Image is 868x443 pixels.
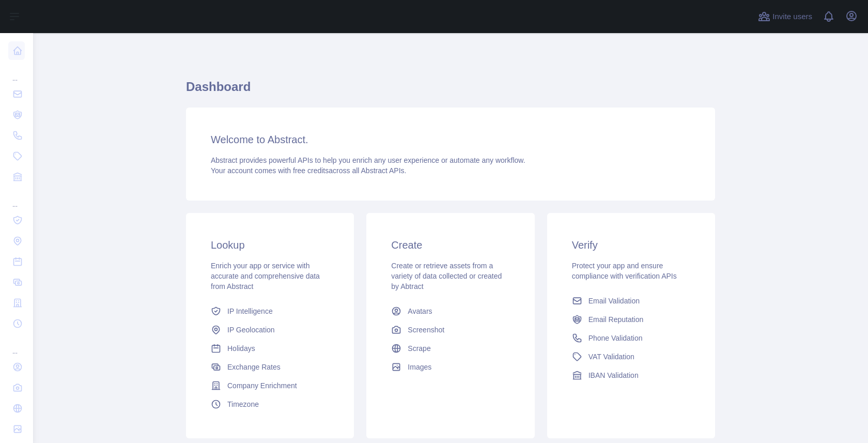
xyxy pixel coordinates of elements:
[207,395,333,414] a: Timezone
[387,339,514,358] a: Scrape
[207,358,333,376] a: Exchange Rates
[756,8,814,25] button: Invite users
[387,302,514,320] a: Avatars
[588,352,634,362] span: VAT Validation
[227,343,255,354] span: Holidays
[408,306,432,316] span: Avatars
[568,292,694,310] a: Email Validation
[227,325,275,335] span: IP Geolocation
[572,262,677,280] span: Protect your app and ensure compliance with verification APIs
[207,376,333,395] a: Company Enrichment
[227,380,297,391] span: Company Enrichment
[207,320,333,339] a: IP Geolocation
[391,262,502,291] span: Create or retrieve assets from a variety of data collected or created by Abtract
[568,366,694,385] a: IBAN Validation
[391,238,509,252] h3: Create
[8,335,25,356] div: ...
[227,362,281,372] span: Exchange Rates
[211,166,406,175] span: Your account comes with across all Abstract APIs.
[207,302,333,320] a: IP Intelligence
[588,314,644,325] span: Email Reputation
[8,188,25,209] div: ...
[211,238,329,252] h3: Lookup
[408,362,431,372] span: Images
[408,325,444,335] span: Screenshot
[568,310,694,329] a: Email Reputation
[408,343,430,354] span: Scrape
[293,166,329,175] span: free credits
[186,79,715,103] h1: Dashboard
[227,306,273,316] span: IP Intelligence
[568,329,694,347] a: Phone Validation
[211,132,690,147] h3: Welcome to Abstract.
[588,333,643,343] span: Phone Validation
[588,370,639,380] span: IBAN Validation
[568,347,694,366] a: VAT Validation
[572,238,690,252] h3: Verify
[211,156,525,164] span: Abstract provides powerful APIs to help you enrich any user experience or automate any workflow.
[387,320,514,339] a: Screenshot
[207,339,333,358] a: Holidays
[227,399,259,409] span: Timezone
[588,296,640,306] span: Email Validation
[8,62,25,83] div: ...
[387,358,514,376] a: Images
[772,11,812,23] span: Invite users
[211,262,320,291] span: Enrich your app or service with accurate and comprehensive data from Abstract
